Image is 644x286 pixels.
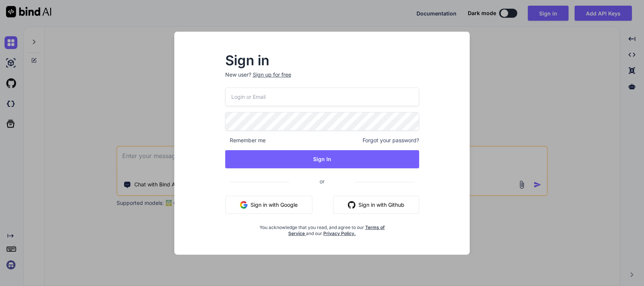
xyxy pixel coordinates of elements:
button: Sign in with Github [333,196,419,214]
a: Terms of Service [288,224,385,236]
img: github [348,201,355,209]
input: Login or Email [225,88,419,106]
img: google [240,201,247,209]
span: or [289,172,355,191]
button: Sign In [225,150,419,168]
p: New user? [225,71,419,88]
h2: Sign in [225,54,419,66]
div: Sign up for free [253,71,291,78]
a: Privacy Policy. [323,231,356,236]
span: Forgot your password? [363,137,419,144]
button: Sign in with Google [225,196,312,214]
div: You acknowledge that you read, and agree to our and our [257,220,387,237]
span: Remember me [225,137,266,144]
